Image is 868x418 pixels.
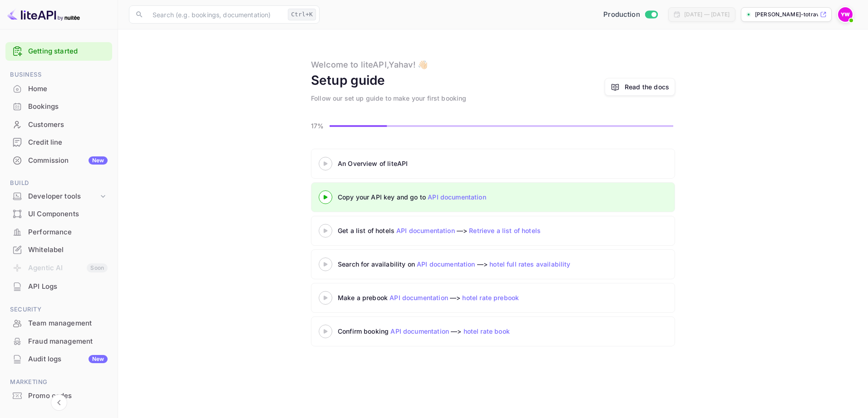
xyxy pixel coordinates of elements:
[5,315,112,331] a: Team management
[390,294,448,301] a: API documentation
[28,209,108,219] div: UI Components
[428,193,486,201] a: API documentation
[338,192,565,202] div: Copy your API key and go to
[462,294,519,301] a: hotel rate prebook
[311,58,428,71] div: Welcome to liteAPI, Yahav ! 👋🏻
[417,260,475,268] a: API documentation
[489,260,570,268] a: hotel full rates availability
[5,350,112,367] a: Audit logsNew
[5,152,112,170] div: CommissionNew
[5,98,112,115] a: Bookings
[28,156,108,166] div: Commission
[625,82,669,92] a: Read the docs
[28,120,108,130] div: Customers
[338,226,565,235] div: Get a list of hotels —>
[338,159,565,168] div: An Overview of liteAPI
[5,134,112,151] a: Credit line
[338,293,565,302] div: Make a prebook —>
[89,355,108,363] div: New
[338,259,656,269] div: Search for availability on —>
[89,156,108,165] div: New
[5,350,112,368] div: Audit logsNew
[5,70,112,80] span: Business
[5,189,112,204] div: Developer tools
[5,377,112,387] span: Marketing
[311,121,327,131] p: 17%
[28,46,108,57] a: Getting started
[28,336,108,347] div: Fraud management
[390,327,449,335] a: API documentation
[28,245,108,255] div: Whitelabel
[338,326,565,336] div: Confirm booking —>
[469,227,541,234] a: Retrieve a list of hotels
[5,152,112,169] a: CommissionNew
[5,80,112,98] div: Home
[28,84,108,94] div: Home
[5,205,112,222] a: UI Components
[464,327,510,335] a: hotel rate book
[5,241,112,259] div: Whitelabel
[5,241,112,258] a: Whitelabel
[605,78,675,96] a: Read the docs
[603,10,640,20] span: Production
[28,391,108,401] div: Promo codes
[5,116,112,133] a: Customers
[51,394,67,411] button: Collapse navigation
[5,205,112,223] div: UI Components
[7,7,80,22] img: LiteAPI logo
[5,116,112,134] div: Customers
[838,7,853,22] img: Yahav Winkler
[5,278,112,296] div: API Logs
[28,191,99,202] div: Developer tools
[5,98,112,116] div: Bookings
[5,333,112,350] div: Fraud management
[5,333,112,350] a: Fraud management
[5,387,112,404] a: Promo codes
[755,10,818,19] p: [PERSON_NAME]-totravel...
[5,224,112,241] div: Performance
[28,354,108,365] div: Audit logs
[5,178,112,188] span: Build
[28,102,108,112] div: Bookings
[5,42,112,61] div: Getting started
[5,315,112,332] div: Team management
[5,278,112,295] a: API Logs
[288,9,316,20] div: Ctrl+K
[28,282,108,292] div: API Logs
[5,80,112,97] a: Home
[311,71,385,90] div: Setup guide
[600,10,661,20] div: Switch to Sandbox mode
[311,93,467,103] div: Follow our set up guide to make your first booking
[396,227,455,234] a: API documentation
[5,224,112,240] a: Performance
[28,318,108,329] div: Team management
[28,137,108,148] div: Credit line
[147,5,284,24] input: Search (e.g. bookings, documentation)
[5,305,112,315] span: Security
[5,387,112,405] div: Promo codes
[28,227,108,238] div: Performance
[5,134,112,151] div: Credit line
[684,10,730,19] div: [DATE] — [DATE]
